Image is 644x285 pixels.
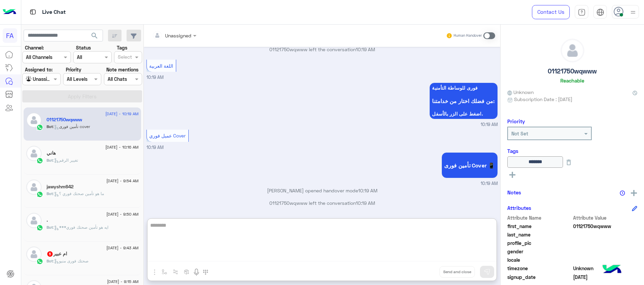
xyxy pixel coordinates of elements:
[36,157,43,164] img: WhatsApp
[22,90,142,102] button: Apply Filters
[47,184,74,190] h5: jawyshm642
[507,248,572,255] span: gender
[53,124,90,129] span: : تأمين فورى cover
[146,75,164,80] span: 10:19 AM
[42,8,66,17] p: Live Chat
[481,122,498,128] span: 10:19 AM
[507,240,572,247] span: profile_pic
[444,162,495,168] span: تأمين فورى Cover 📱
[146,187,498,194] p: [PERSON_NAME] opened handover mode
[146,46,498,53] p: 01121750wqwww left the conversation
[47,217,48,223] h5: .
[53,191,104,196] span: : ما هو تأمين صحتك فوري ؟
[53,225,108,230] span: : ***ايه هو تأمين صحتك فوري
[117,53,132,62] div: Select
[26,113,42,128] img: defaultAdmin.png
[439,266,475,278] button: Send and close
[29,8,37,16] img: tab
[25,66,53,73] label: Assigned to:
[105,111,138,117] span: [DATE] - 10:19 AM
[573,223,638,230] span: 01121750wqwww
[146,199,498,207] p: 01121750wqwww left the conversation
[575,5,588,19] a: tab
[66,66,81,73] label: Priority
[356,200,375,206] span: 10:19 AM
[149,133,186,138] span: عميل فوري Cover
[507,256,572,263] span: locale
[514,96,572,103] span: Subscription Date : [DATE]
[507,148,637,154] h6: Tags
[481,181,498,187] span: 10:19 AM
[47,251,67,257] h5: ام عبير
[25,44,44,51] label: Channel:
[146,145,164,150] span: 10:19 AM
[53,158,78,163] span: : تغيير الرقم
[3,28,17,43] div: FA
[36,191,43,198] img: WhatsApp
[47,251,53,257] span: 5
[578,8,586,16] img: tab
[573,214,638,221] span: Attribute Value
[507,118,525,124] h6: Priority
[26,146,42,161] img: defaultAdmin.png
[47,258,53,263] span: Bot
[26,247,42,262] img: defaultAdmin.png
[90,32,99,40] span: search
[507,214,572,221] span: Attribute Name
[560,77,584,84] h6: Reachable
[507,223,572,230] span: first_name
[3,5,16,19] img: Logo
[507,189,521,195] h6: Notes
[358,188,377,193] span: 10:19 AM
[573,248,638,255] span: null
[36,124,43,131] img: WhatsApp
[149,63,173,69] span: اللغة العربية
[596,8,604,16] img: tab
[76,44,91,51] label: Status
[573,274,638,281] span: 2025-08-25T11:12:14.038Z
[26,213,42,228] img: defaultAdmin.png
[47,225,53,230] span: Bot
[356,46,375,52] span: 10:19 AM
[432,111,495,117] span: اضغط على الزر بالأسفل.
[507,265,572,272] span: timezone
[561,39,584,62] img: defaultAdmin.png
[106,211,138,217] span: [DATE] - 9:50 AM
[117,44,127,51] label: Tags
[47,150,56,156] h5: هاني
[86,30,103,44] button: search
[631,190,637,196] img: add
[432,98,495,104] span: من فضلك اختار من خدامتنا:
[47,191,53,196] span: Bot
[106,66,138,73] label: Note mentions
[36,224,43,231] img: WhatsApp
[47,117,82,123] h5: 01121750wqwww
[36,258,43,265] img: WhatsApp
[600,258,624,282] img: hulul-logo.png
[507,89,534,96] span: Unknown
[432,85,495,91] span: فورى للوساطة التأمنية
[26,180,42,195] img: defaultAdmin.png
[105,144,138,150] span: [DATE] - 10:16 AM
[573,256,638,263] span: null
[454,33,482,38] small: Human Handover
[573,265,638,272] span: Unknown
[620,190,625,196] img: notes
[548,67,597,75] h5: 01121750wqwww
[507,274,572,281] span: signup_date
[629,8,637,17] img: profile
[47,124,53,129] span: Bot
[507,231,572,238] span: last_name
[106,245,138,251] span: [DATE] - 9:43 AM
[107,279,138,285] span: [DATE] - 9:15 AM
[507,205,531,211] h6: Attributes
[47,158,53,163] span: Bot
[106,178,138,184] span: [DATE] - 9:54 AM
[532,5,570,19] a: Contact Us
[53,258,88,263] span: : صحتك فورى منيو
